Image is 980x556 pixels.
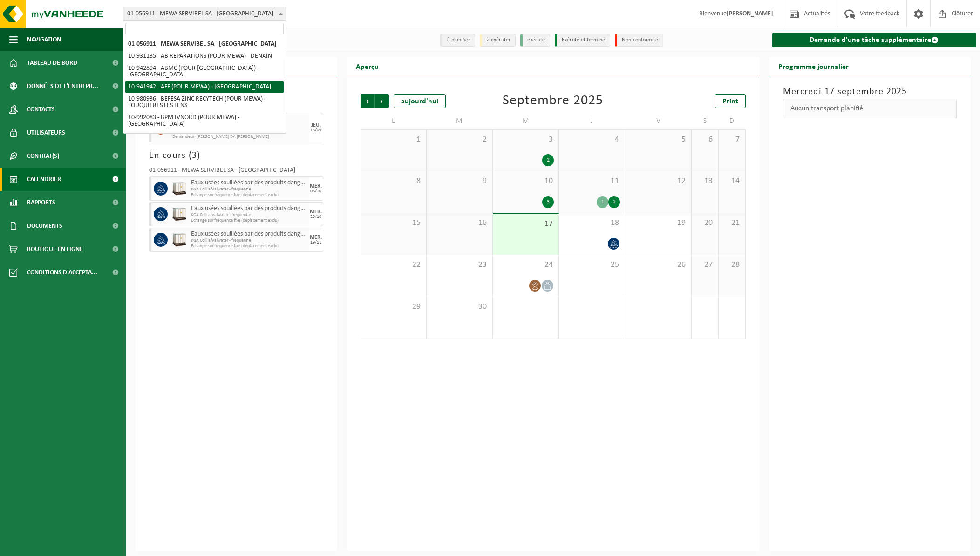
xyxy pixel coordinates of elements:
span: 14 [723,176,741,186]
h3: Mercredi 17 septembre 2025 [783,85,957,99]
img: PB-IC-1000-HPE-00-01 [172,233,186,247]
span: 10 [497,176,554,186]
div: MER. [310,209,322,215]
li: 10-980936 - BEFESA ZINC RECYTECH (POUR MEWA) - FOUQUIERES LES LENS [125,93,284,112]
span: KGA Colli afvalwater - frequentie [191,212,307,218]
span: Demandeur: [PERSON_NAME] DA [PERSON_NAME] [172,134,307,140]
td: J [559,113,625,129]
li: 10-931135 - AB REPARATIONS (POUR MEWA) - DENAIN [125,50,284,62]
h2: Aperçu [347,57,388,75]
span: 3 [497,135,554,145]
div: Aucun transport planifié [783,99,957,118]
a: Print [715,94,746,108]
li: 10-941942 - AFF (POUR MEWA) - [GEOGRAPHIC_DATA] [125,81,284,93]
span: 12 [630,176,686,186]
span: 23 [431,260,488,270]
span: Eaux usées souillées par des produits dangereux [191,205,307,212]
td: M [427,113,493,129]
span: 2 [431,135,488,145]
div: 29/10 [310,215,321,219]
span: Conditions d'accepta... [27,261,97,284]
span: 15 [366,218,422,228]
span: 01-056911 - MEWA SERVIBEL SA - PÉRONNES-LEZ-BINCHE [123,7,286,20]
li: Exécuté et terminé [555,34,610,47]
span: 4 [564,135,620,145]
div: 18/09 [310,128,321,133]
span: Rapports [27,191,55,214]
h2: Programme journalier [769,57,858,75]
li: 01-056911 - MEWA SERVIBEL SA - [GEOGRAPHIC_DATA] [125,38,284,50]
span: KGA Colli afvalwater - frequentie [191,187,307,192]
span: Navigation [27,28,61,51]
div: 2 [608,196,620,208]
div: 1 [597,196,608,208]
strong: [PERSON_NAME] [727,10,773,17]
span: Tableau de bord [27,51,77,75]
td: V [625,113,691,129]
img: PB-IC-1000-HPE-00-01 [172,207,186,221]
li: exécuté [520,34,550,47]
img: PB-IC-1000-HPE-00-01 [172,182,186,196]
span: 19 [630,218,686,228]
span: 6 [696,135,714,145]
span: 9 [431,176,488,186]
span: 25 [564,260,620,270]
span: Echange sur fréquence fixe (déplacement exclu) [191,192,307,198]
span: 27 [696,260,714,270]
span: 18 [564,218,620,228]
span: 20 [696,218,714,228]
span: Calendrier [27,168,61,191]
span: 22 [366,260,422,270]
div: 19/11 [310,240,321,245]
div: MER. [310,183,322,189]
h3: En cours ( ) [149,149,323,163]
span: 1 [366,135,422,145]
div: 3 [542,196,554,208]
span: 29 [366,302,422,312]
span: 28 [723,260,741,270]
td: L [361,113,427,129]
span: Echange sur fréquence fixe (déplacement exclu) [191,218,307,224]
span: 3 [192,151,197,160]
span: Eaux usées souillées par des produits dangereux [191,179,307,187]
li: à planifier [440,34,475,47]
span: Contacts [27,98,55,121]
div: MER. [310,235,322,240]
span: 01-056911 - MEWA SERVIBEL SA - PÉRONNES-LEZ-BINCHE [123,7,286,21]
li: 10-992083 - BPM IVNORD (POUR MEWA) - [GEOGRAPHIC_DATA] [125,112,284,130]
span: 16 [431,218,488,228]
div: aujourd'hui [394,94,446,108]
li: 10-992963 - COPROMER TRANSPORTS (POUR MEWA) - [GEOGRAPHIC_DATA] [125,130,284,149]
span: Echange sur fréquence fixe (déplacement exclu) [191,244,307,249]
span: 21 [723,218,741,228]
span: KGA Colli afvalwater - frequentie [191,238,307,244]
div: JEU. [311,122,321,128]
td: M [493,113,559,129]
div: 08/10 [310,189,321,194]
li: à exécuter [480,34,516,47]
span: Boutique en ligne [27,237,83,261]
div: 2 [542,154,554,166]
span: 24 [497,260,554,270]
td: D [719,113,746,129]
span: 8 [366,176,422,186]
a: Demande d'une tâche supplémentaire [772,33,977,47]
div: 01-056911 - MEWA SERVIBEL SA - [GEOGRAPHIC_DATA] [149,167,323,176]
li: 10-942894 - ABMC (POUR [GEOGRAPHIC_DATA]) - [GEOGRAPHIC_DATA] [125,62,284,81]
span: Eaux usées souillées par des produits dangereux [191,231,307,238]
span: 5 [630,135,686,145]
span: Contrat(s) [27,144,59,168]
span: Précédent [361,94,374,108]
span: Données de l'entrepr... [27,75,98,98]
span: 30 [431,302,488,312]
li: Non-conformité [615,34,663,47]
div: Septembre 2025 [503,94,603,108]
span: 13 [696,176,714,186]
td: S [692,113,719,129]
span: 26 [630,260,686,270]
span: Suivant [375,94,389,108]
span: 17 [497,219,554,229]
span: Documents [27,214,62,237]
span: Print [722,98,738,105]
span: Utilisateurs [27,121,65,144]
